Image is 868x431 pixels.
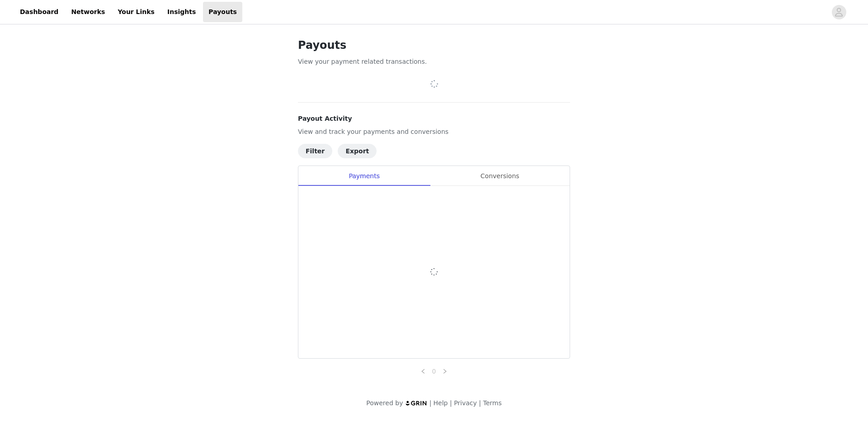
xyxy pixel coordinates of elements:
i: icon: right [442,369,448,374]
div: Payments [298,166,430,186]
a: Networks [66,2,110,22]
span: Powered by [366,399,403,407]
div: avatar [835,5,843,19]
li: Next Page [439,366,450,377]
span: | [479,399,481,407]
span: | [450,399,452,407]
a: Your Links [112,2,160,22]
a: Dashboard [14,2,64,22]
li: 0 [429,366,439,377]
a: Insights [162,2,201,22]
a: Payouts [203,2,242,22]
i: icon: left [420,369,426,374]
a: Privacy [454,399,477,407]
span: | [429,399,432,407]
button: Export [338,144,377,158]
div: Conversions [430,166,570,186]
p: View your payment related transactions. [298,57,570,66]
a: Help [434,399,448,407]
img: logo [405,400,428,406]
a: Terms [483,399,501,407]
h4: Payout Activity [298,114,570,123]
li: Previous Page [418,366,429,377]
button: Filter [298,144,332,158]
a: 0 [429,366,439,376]
p: View and track your payments and conversions [298,127,570,137]
h1: Payouts [298,37,570,53]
